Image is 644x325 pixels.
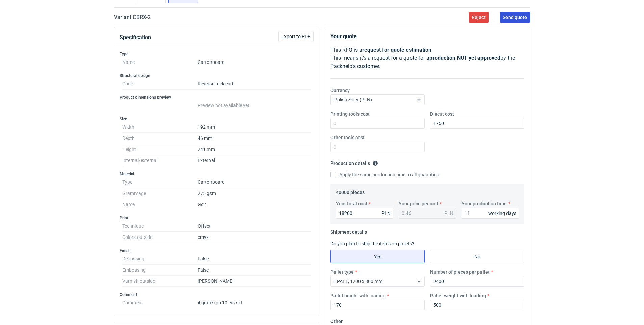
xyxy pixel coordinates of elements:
[429,55,500,61] strong: production NOT yet approved
[362,47,431,53] strong: request for quote estimation
[336,200,367,207] label: Your total cost
[462,200,507,207] label: Your production time
[120,171,314,177] h3: Material
[500,12,530,23] button: Send quote
[330,171,439,178] label: Apply the same production time to all quantities
[488,210,516,217] div: working days
[122,78,198,90] dt: Code
[334,97,372,102] span: Polish złoty (PLN)
[330,142,425,152] input: 0
[122,221,198,232] dt: Technique
[330,33,357,40] strong: Your quote
[120,95,314,100] h3: Product dimensions preview
[469,12,489,23] button: Reject
[122,199,198,210] dt: Name
[381,210,391,217] div: PLN
[330,292,386,299] label: Pallet height with loading
[330,158,378,166] legend: Production details
[399,200,438,207] label: Your price per unit
[120,73,314,78] h3: Structural design
[120,248,314,253] h3: Finish
[122,57,198,68] dt: Name
[122,177,198,188] dt: Type
[198,133,311,144] dd: 46 mm
[330,227,367,235] legend: Shipment details
[198,232,311,243] dd: cmyk
[122,232,198,243] dt: Colors outside
[120,215,314,221] h3: Print
[430,269,490,275] label: Number of pieces per pallet
[122,188,198,199] dt: Grammage
[330,241,414,246] label: Do you plan to ship the items on pallets?
[430,276,524,287] input: 0
[122,133,198,144] dt: Depth
[430,300,524,310] input: 0
[430,250,524,263] label: No
[278,31,314,42] button: Export to PDF
[198,57,311,68] dd: Cartonboard
[198,199,311,210] dd: Gc2
[430,292,486,299] label: Pallet weight with loading
[198,276,311,287] dd: [PERSON_NAME]
[430,118,524,129] input: 0
[330,300,425,310] input: 0
[330,118,425,129] input: 0
[462,208,519,219] input: 0
[198,78,311,90] dd: Reverse tuck end
[198,253,311,265] dd: False
[330,250,425,263] label: Yes
[122,155,198,166] dt: Internal/external
[330,110,370,117] label: Printing tools cost
[330,269,354,275] label: Pallet type
[120,292,314,297] h3: Comment
[198,177,311,188] dd: Cartonboard
[334,279,382,284] span: EPAL1, 1200 x 800 mm
[503,15,527,20] span: Send quote
[330,316,343,324] legend: Other
[120,116,314,122] h3: Size
[120,29,151,46] button: Specification
[198,122,311,133] dd: 192 mm
[122,276,198,287] dt: Varnish outside
[114,13,151,21] h2: Variant CBRX - 2
[198,144,311,155] dd: 241 mm
[198,297,311,305] dd: 4 grafiki po 10 tys szt
[120,51,314,57] h3: Type
[122,253,198,265] dt: Debossing
[198,221,311,232] dd: Offset
[472,15,486,20] span: Reject
[122,144,198,155] dt: Height
[330,134,365,141] label: Other tools cost
[430,110,454,117] label: Diecut cost
[198,188,311,199] dd: 275 gsm
[336,187,365,195] legend: 40000 pieces
[281,34,311,39] span: Export to PDF
[198,265,311,276] dd: False
[444,210,453,217] div: PLN
[122,297,198,305] dt: Comment
[330,87,350,94] label: Currency
[198,155,311,166] dd: External
[198,103,251,108] span: Preview not available yet.
[122,265,198,276] dt: Embossing
[336,208,393,219] input: 0
[122,122,198,133] dt: Width
[330,46,524,70] p: This RFQ is a . This means it's a request for a quote for a by the Packhelp's customer.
